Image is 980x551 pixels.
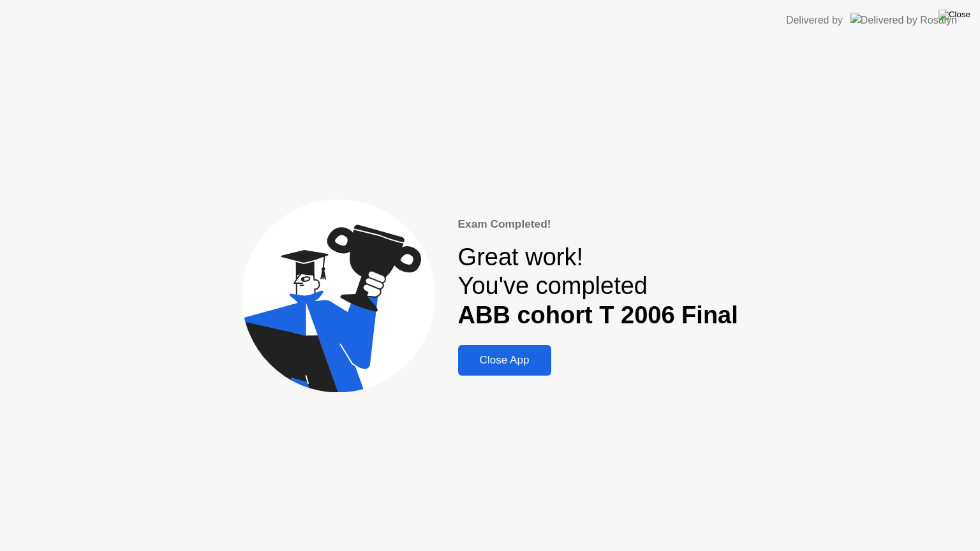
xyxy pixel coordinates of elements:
img: Close [939,10,970,20]
button: Close App [458,345,551,376]
div: Delivered by [786,13,843,28]
div: Great work! You've completed [458,243,738,330]
div: Exam Completed! [458,216,738,233]
img: Delivered by Rosalyn [850,13,957,27]
div: Close App [462,354,547,367]
b: ABB cohort T 2006 Final [458,302,738,328]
